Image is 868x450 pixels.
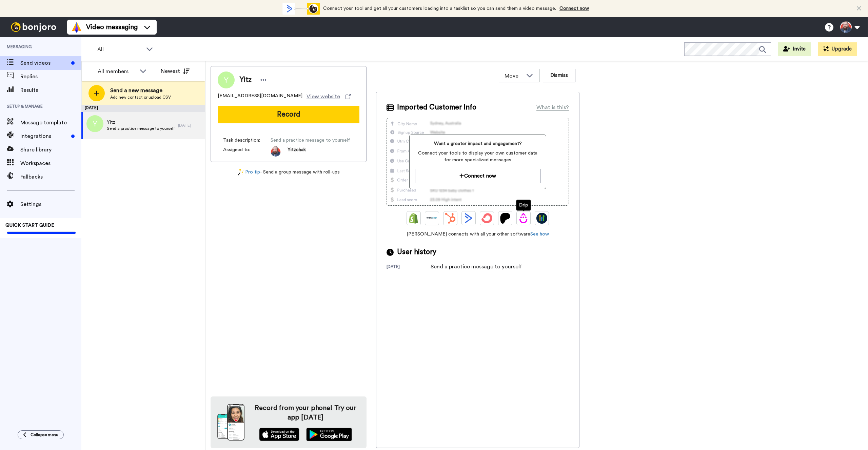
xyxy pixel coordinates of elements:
span: All [97,45,143,54]
div: [DATE] [81,105,205,112]
div: All members [98,67,136,76]
span: Workspaces [20,159,81,167]
button: Upgrade [818,42,857,56]
img: Drip [518,213,529,224]
span: Yitz [240,75,252,85]
img: magic-wand.svg [238,169,244,176]
img: e1d15a56-06e1-4b96-89ac-01efccf814a5-1682475367.jpg [271,146,281,157]
img: Hubspot [445,213,456,224]
span: User history [397,247,436,257]
span: Yitzchak [288,146,306,157]
img: GoHighLevel [536,213,547,224]
div: What is this? [536,103,569,111]
span: Add new contact or upload CSV [110,95,171,100]
button: Newest [156,64,195,78]
img: ActiveCampaign [463,213,474,224]
span: Integrations [20,132,68,140]
a: See how [530,232,549,237]
img: Ontraport [427,213,437,224]
span: Assigned to: [223,146,271,157]
a: Pro tip [238,169,260,176]
div: [DATE] [387,264,431,271]
span: [EMAIL_ADDRESS][DOMAIN_NAME] [218,93,302,101]
span: Fallbacks [20,173,81,181]
button: Collapse menu [18,430,64,439]
img: appstore [259,428,299,441]
button: Dismiss [543,69,575,82]
img: y.png [86,115,103,132]
span: Task description : [223,137,271,144]
span: Send a practice message to yourself [271,137,350,144]
span: Results [20,86,81,94]
span: Message template [20,119,81,127]
img: vm-color.svg [71,22,82,33]
img: Image of Yitz [218,71,235,88]
span: View website [307,93,340,101]
span: Imported Customer Info [397,102,476,112]
button: Invite [778,42,811,56]
div: - Send a group message with roll-ups [211,169,367,176]
div: [DATE] [178,123,202,128]
img: Shopify [408,213,419,224]
a: View website [307,93,351,101]
h4: Record from your phone! Try our app [DATE] [251,403,360,422]
span: Move [505,72,523,80]
span: Yitz [107,119,175,126]
span: [PERSON_NAME] connects with all your other software [387,231,569,238]
span: Share library [20,146,81,154]
span: Collapse menu [31,432,58,437]
span: Settings [20,200,81,208]
img: bj-logo-header-white.svg [8,22,59,32]
span: Video messaging [86,22,138,32]
span: Connect your tool and get all your customers loading into a tasklist so you can send them a video... [323,6,556,11]
img: playstore [306,428,352,441]
span: Replies [20,73,81,81]
span: QUICK START GUIDE [5,223,54,228]
img: Patreon [500,213,511,224]
img: ConvertKit [481,213,492,224]
div: Drip [516,200,531,210]
span: Send videos [20,59,68,67]
button: Connect now [415,169,540,183]
a: Connect now [559,6,589,11]
img: download [217,404,244,441]
span: Connect your tools to display your own customer data for more specialized messages [415,150,540,163]
span: Send a new message [110,86,171,95]
span: Want a greater impact and engagement? [415,140,540,147]
button: Record [218,106,359,123]
span: Send a practice message to yourself [107,126,175,131]
div: animation [282,3,320,15]
div: Send a practice message to yourself [431,263,522,271]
